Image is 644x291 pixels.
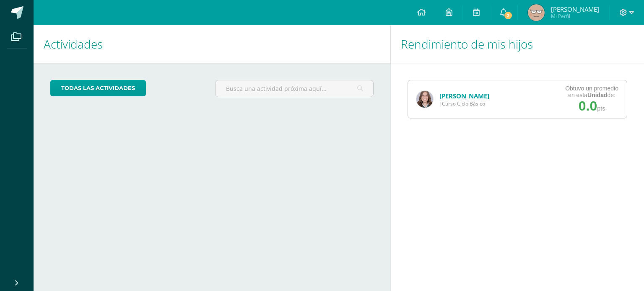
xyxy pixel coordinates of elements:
span: [PERSON_NAME] [551,5,599,13]
span: I Curso Ciclo Básico [439,100,489,107]
img: bbc3125f9b562a126b116aeb14b9ea9b.png [416,91,433,108]
div: Obtuvo un promedio en esta de: [565,85,618,98]
strong: Unidad [587,92,607,98]
h1: Rendimiento de mis hijos [401,25,634,63]
a: todas las Actividades [50,80,146,96]
span: pts [597,105,605,112]
a: [PERSON_NAME] [439,92,489,100]
span: 0.0 [579,98,597,113]
span: 2 [504,11,513,20]
span: Mi Perfil [551,13,599,20]
img: 21b300191b0ea1a6c6b5d9373095fc38.png [528,4,545,21]
h1: Actividades [44,25,380,63]
input: Busca una actividad próxima aquí... [216,80,373,97]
